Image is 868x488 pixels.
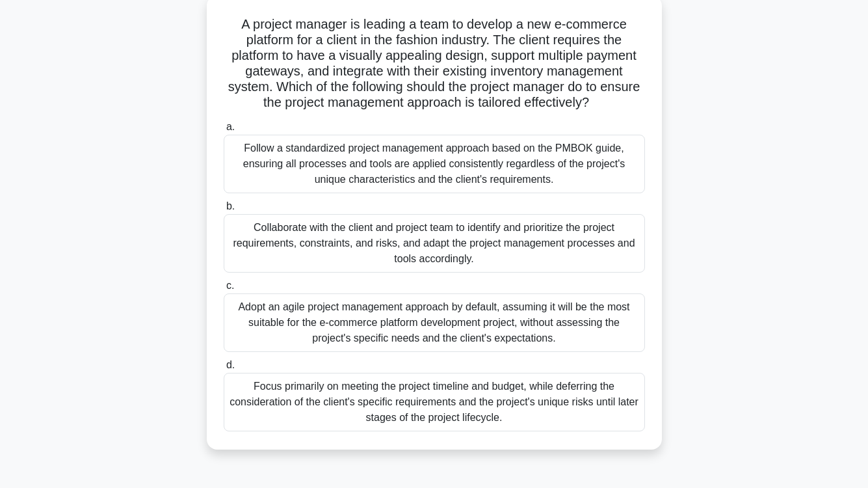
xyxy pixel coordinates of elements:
[224,214,645,273] div: Collaborate with the client and project team to identify and prioritize the project requirements,...
[226,280,234,291] span: c.
[222,16,646,111] h5: A project manager is leading a team to develop a new e-commerce platform for a client in the fash...
[226,200,235,211] span: b.
[226,121,235,132] span: a.
[226,359,235,370] span: d.
[224,373,645,431] div: Focus primarily on meeting the project timeline and budget, while deferring the consideration of ...
[224,135,645,193] div: Follow a standardized project management approach based on the PMBOK guide, ensuring all processe...
[224,293,645,352] div: Adopt an agile project management approach by default, assuming it will be the most suitable for ...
